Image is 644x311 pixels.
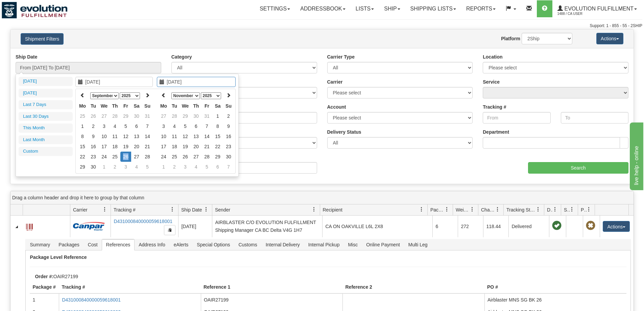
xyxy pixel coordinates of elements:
[30,254,87,260] strong: Package Level Reference
[88,131,99,141] td: 9
[88,152,99,162] td: 23
[483,104,506,110] label: Tracking #
[120,141,131,152] td: 19
[142,152,153,162] td: 28
[99,162,110,172] td: 1
[322,216,432,237] td: CA ON OAKVILLE L6L 2X8
[88,111,99,121] td: 26
[19,89,73,98] li: [DATE]
[528,162,628,174] input: Search
[327,79,343,85] label: Carrier
[131,111,142,121] td: 30
[467,204,478,215] a: Weight filter column settings
[158,121,169,131] td: 3
[603,221,630,232] button: Actions
[432,216,458,237] td: 6
[201,121,212,131] td: 7
[552,221,562,230] span: On time
[212,101,223,111] th: Sa
[158,101,169,111] th: Mo
[120,152,131,162] td: 26
[456,206,470,213] span: Weight
[169,131,180,141] td: 11
[255,0,295,17] a: Settings
[304,239,344,250] span: Internal Pickup
[441,204,453,215] a: Packages filter column settings
[13,223,20,230] a: Collapse
[212,111,223,121] td: 1
[131,152,142,162] td: 27
[30,274,636,279] div: OAIR27199
[552,0,642,17] a: Evolution Fulfillment 1488 / CA User
[19,135,73,145] li: Last Month
[404,239,432,250] span: Multi Leg
[323,206,342,213] span: Recipient
[10,191,634,204] div: grid grouping header
[99,152,110,162] td: 24
[547,206,553,213] span: Delivery Status
[564,206,570,213] span: Shipment Issues
[201,294,343,306] td: OAIR27199
[77,111,88,121] td: 25
[135,239,169,250] span: Address Info
[142,141,153,152] td: 21
[191,101,201,111] th: Th
[508,216,549,237] td: Delivered
[158,152,169,162] td: 24
[5,4,63,12] div: live help - online
[180,162,191,172] td: 3
[77,162,88,172] td: 29
[327,104,346,110] label: Account
[62,297,121,303] a: D431000840000059618001
[169,141,180,152] td: 18
[180,152,191,162] td: 26
[178,216,212,237] td: [DATE]
[77,141,88,152] td: 15
[77,131,88,141] td: 8
[201,101,212,111] th: Fr
[26,221,33,231] a: Label
[416,204,427,215] a: Recipient filter column settings
[99,121,110,131] td: 3
[84,239,102,250] span: Cost
[110,131,120,141] td: 11
[142,111,153,121] td: 31
[169,152,180,162] td: 25
[131,162,142,172] td: 4
[201,281,343,294] th: Reference 1
[180,111,191,121] td: 29
[223,101,234,111] th: Su
[566,204,578,215] a: Shipment Issues filter column settings
[234,239,261,250] span: Customs
[131,141,142,152] td: 20
[532,204,544,215] a: Tracking Status filter column settings
[223,111,234,121] td: 2
[223,152,234,162] td: 30
[561,112,628,124] input: To
[180,141,191,152] td: 19
[201,131,212,141] td: 14
[344,239,362,250] span: Misc
[59,281,201,294] th: Tracking #
[191,121,201,131] td: 6
[201,111,212,121] td: 31
[110,101,120,111] th: Th
[142,101,153,111] th: Su
[351,0,379,17] a: Lists
[167,204,178,215] a: Tracking # filter column settings
[484,294,626,306] td: Airblaster MNS SG BK 26
[120,111,131,121] td: 29
[501,35,520,42] label: Platform
[19,124,73,133] li: This Month
[461,0,501,17] a: Reports
[223,131,234,141] td: 16
[99,131,110,141] td: 10
[142,162,153,172] td: 5
[110,152,120,162] td: 25
[158,131,169,141] td: 10
[131,101,142,111] th: Sa
[492,204,503,215] a: Charge filter column settings
[171,53,192,60] label: Category
[483,216,508,237] td: 118.44
[99,101,110,111] th: We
